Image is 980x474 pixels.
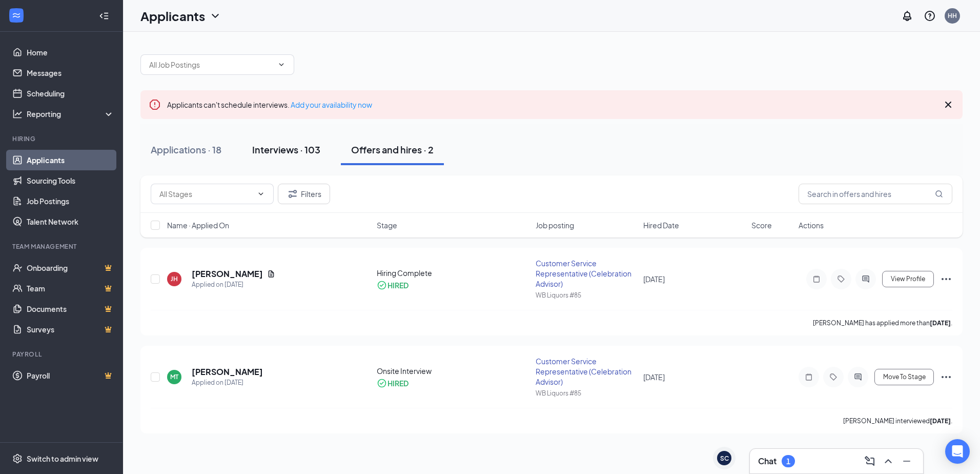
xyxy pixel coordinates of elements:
div: Applied on [DATE] [192,280,275,290]
a: PayrollCrown [27,365,114,386]
a: DocumentsCrown [27,299,114,319]
svg: ComposeMessage [864,455,876,467]
svg: ChevronUp [882,455,894,467]
svg: Note [810,275,823,283]
span: Hired Date [643,220,679,230]
input: Search in offers and hires [799,184,952,204]
div: WB Liquors #85 [536,291,638,300]
div: Reporting [27,109,115,119]
svg: Ellipses [940,273,952,285]
span: Score [751,220,772,230]
div: MT [170,372,178,381]
a: SurveysCrown [27,319,114,340]
div: JH [171,274,178,283]
svg: Tag [835,275,847,283]
svg: ChevronDown [277,61,285,69]
svg: MagnifyingGlass [935,190,943,198]
b: [DATE] [930,417,951,425]
a: Home [27,42,114,63]
p: [PERSON_NAME] interviewed . [843,417,952,425]
span: Stage [377,220,397,230]
button: Filter Filters [278,184,330,204]
div: WB Liquors #85 [536,389,638,398]
svg: ActiveChat [860,275,872,283]
svg: ChevronDown [257,190,265,198]
p: [PERSON_NAME] has applied more than . [813,319,952,327]
span: [DATE] [643,372,665,382]
h5: [PERSON_NAME] [192,366,263,378]
svg: WorkstreamLogo [11,10,22,21]
svg: Note [803,373,815,381]
div: Offers and hires · 2 [351,143,434,156]
a: Scheduling [27,83,114,104]
svg: Analysis [12,109,23,119]
a: Applicants [27,150,114,170]
span: Move To Stage [883,373,926,381]
svg: Document [267,270,275,278]
input: All Job Postings [149,59,273,70]
svg: Error [149,98,161,111]
span: [DATE] [643,274,665,284]
svg: CheckmarkCircle [377,378,387,388]
a: Add your availability now [291,100,372,109]
div: Customer Service Representative (Celebration Advisor) [536,356,638,387]
a: Job Postings [27,191,114,211]
button: Move To Stage [874,369,934,385]
span: View Profile [891,275,925,283]
svg: Ellipses [940,371,952,383]
span: Actions [799,220,824,230]
svg: Cross [942,98,954,111]
button: ComposeMessage [862,453,878,469]
h1: Applicants [140,7,205,25]
div: Hiring Complete [377,268,529,278]
a: Messages [27,63,114,83]
div: Open Intercom Messenger [945,439,970,464]
div: Payroll [12,350,112,359]
h3: Chat [758,456,777,467]
div: Team Management [12,242,112,251]
svg: Tag [827,373,840,381]
svg: Notifications [901,10,913,22]
button: Minimize [899,453,915,469]
svg: Collapse [99,11,109,21]
svg: CheckmarkCircle [377,280,387,290]
div: Onsite Interview [377,366,529,376]
svg: Minimize [901,455,913,467]
span: Job posting [536,220,574,230]
svg: Filter [287,188,299,200]
div: Interviews · 103 [252,143,320,156]
svg: ChevronDown [209,10,221,22]
a: Talent Network [27,211,114,232]
div: HH [948,11,957,20]
svg: Settings [12,453,23,464]
div: Applications · 18 [151,143,221,156]
div: Customer Service Representative (Celebration Advisor) [536,258,638,289]
div: HIRED [387,378,409,388]
div: Switch to admin view [27,453,98,464]
a: TeamCrown [27,278,114,299]
b: [DATE] [930,319,951,327]
span: Applicants can't schedule interviews. [167,100,372,109]
a: OnboardingCrown [27,258,114,278]
div: SC [720,454,729,463]
a: Sourcing Tools [27,170,114,191]
svg: QuestionInfo [924,10,936,22]
div: HIRED [387,280,409,290]
svg: ActiveChat [852,373,864,381]
button: View Profile [882,271,934,287]
button: ChevronUp [880,453,896,469]
span: Name · Applied On [167,220,229,230]
div: 1 [786,457,790,466]
input: All Stages [159,188,253,200]
h5: [PERSON_NAME] [192,268,263,280]
div: Applied on [DATE] [192,378,263,388]
div: Hiring [12,134,112,143]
